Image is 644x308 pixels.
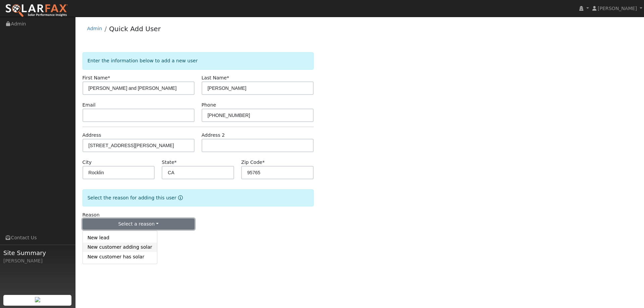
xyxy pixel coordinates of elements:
[35,297,40,302] img: retrieve
[5,4,68,18] img: SolarFax
[3,248,72,257] span: Site Summary
[87,26,102,31] a: Admin
[108,75,110,80] span: Required
[3,257,72,264] div: [PERSON_NAME]
[241,159,265,166] label: Zip Code
[202,132,225,139] label: Address 2
[83,243,157,252] a: New customer adding solar
[83,159,92,166] label: City
[83,211,100,219] label: Reason
[83,219,195,230] button: Select a reason
[174,160,177,165] span: Required
[262,160,265,165] span: Required
[83,102,96,109] label: Email
[83,252,157,261] a: New customer has solar
[202,102,216,109] label: Phone
[176,195,183,200] a: Reason for new user
[83,74,110,81] label: First Name
[83,132,101,139] label: Address
[83,52,314,69] div: Enter the information below to add a new user
[83,233,157,243] a: New lead
[162,159,176,166] label: State
[109,25,161,33] a: Quick Add User
[83,189,314,206] div: Select the reason for adding this user
[202,74,229,81] label: Last Name
[227,75,229,80] span: Required
[598,6,637,11] span: [PERSON_NAME]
